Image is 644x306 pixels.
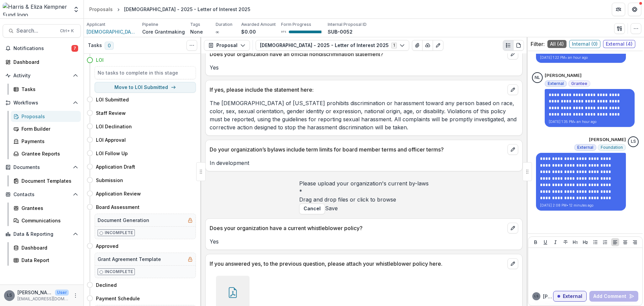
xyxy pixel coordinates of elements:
[190,21,200,28] p: Tags
[13,100,70,106] span: Workflows
[256,40,409,51] button: [DEMOGRAPHIC_DATA] - 2025 - Letter of Interest 20251
[95,82,196,93] button: Move to LOI Submitted
[591,238,599,246] button: Bullet List
[628,3,641,16] button: Get Help
[535,76,540,80] div: NORMA LOWREY
[589,291,638,302] button: Add Comment
[11,215,81,226] a: Communications
[96,123,132,130] h4: LOI Declination
[21,150,75,157] div: Grantee Reports
[13,231,70,237] span: Data & Reporting
[433,40,443,51] button: Edit as form
[21,138,75,145] div: Payments
[59,27,75,35] div: Ctrl + K
[96,243,118,250] h4: Approved
[105,230,133,236] p: Incomplete
[299,195,396,204] p: Drag and drop files or
[507,49,518,59] button: edit
[89,6,113,13] div: Proposals
[569,40,600,48] span: Internal ( 0 )
[540,203,622,208] p: [DATE] 2:08 PM • 12 minutes ago
[71,3,81,16] button: Open entity switcher
[561,238,570,246] button: Strike
[7,293,12,298] div: Lauren Scott
[21,177,75,184] div: Document Templates
[21,257,75,264] div: Data Report
[17,296,69,302] p: [EMAIL_ADDRESS][DOMAIN_NAME]
[601,145,623,150] span: Foundation
[210,63,518,72] p: Yes
[3,162,81,173] button: Open Documents
[3,97,81,108] button: Open Workflows
[631,139,636,144] div: Lauren Scott
[503,40,514,51] button: Plaintext view
[3,24,81,38] button: Search...
[17,289,52,296] p: [PERSON_NAME]
[631,238,639,246] button: Align Right
[412,40,423,51] button: View Attached Files
[55,290,69,296] p: User
[3,56,81,68] a: Dashboard
[204,40,250,51] button: Proposal
[96,163,135,170] h4: Application Draft
[11,203,81,214] a: Grantees
[540,55,622,60] p: [DATE] 1:22 PM • an hour ago
[549,119,631,124] p: [DATE] 1:35 PM • an hour ago
[507,84,518,95] button: edit
[328,21,367,28] p: Internal Proposal ID
[21,217,75,224] div: Communications
[11,84,81,95] a: Tasks
[96,295,140,302] h4: Payment Schedule
[96,56,104,63] h4: LOI
[210,145,505,154] p: Do your organization’s bylaws include term limits for board member terms and officer terms?
[325,204,338,212] button: Save
[3,70,81,81] button: Open Activity
[216,21,232,28] p: Duration
[601,238,609,246] button: Ordered List
[532,238,540,246] button: Bold
[328,28,353,35] p: SUB-0052
[281,30,286,34] p: 97 %
[541,238,549,246] button: Underline
[216,28,219,35] p: ∞
[11,123,81,134] a: Form Builder
[96,190,141,197] h4: Application Review
[21,113,75,120] div: Proposals
[88,43,102,48] h3: Tasks
[281,21,311,28] p: Form Progress
[21,125,75,132] div: Form Builder
[96,110,126,117] h4: Staff Review
[357,196,396,203] span: click to browse
[545,72,582,79] p: [PERSON_NAME]
[603,40,635,48] span: External ( 4 )
[534,295,538,298] div: Lauren Scott
[571,81,587,86] span: Grantee
[96,136,126,143] h4: LOI Approval
[11,136,81,147] a: Payments
[21,205,75,212] div: Grantees
[621,238,629,246] button: Align Center
[142,28,185,35] p: Core Grantmaking
[87,21,105,28] p: Applicant
[87,28,137,35] a: [DEMOGRAPHIC_DATA][GEOGRAPHIC_DATA]
[11,148,81,159] a: Grantee Reports
[241,21,276,28] p: Awarded Amount
[11,242,81,253] a: Dashboard
[547,40,567,48] span: All ( 4 )
[507,258,518,269] button: edit
[98,69,193,76] h5: No tasks to complete in this stage
[571,238,579,246] button: Heading 1
[96,177,123,184] h4: Submission
[563,294,582,299] p: External
[553,291,587,302] button: External
[551,238,559,246] button: Italicize
[96,150,128,157] h4: LOI Follow Up
[513,40,524,51] button: PDF view
[507,223,518,233] button: edit
[105,269,133,275] p: Incomplete
[13,46,71,51] span: Notifications
[13,165,70,170] span: Documents
[11,111,81,122] a: Proposals
[210,50,505,58] p: Does your organization have an official nondiscrimination statement?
